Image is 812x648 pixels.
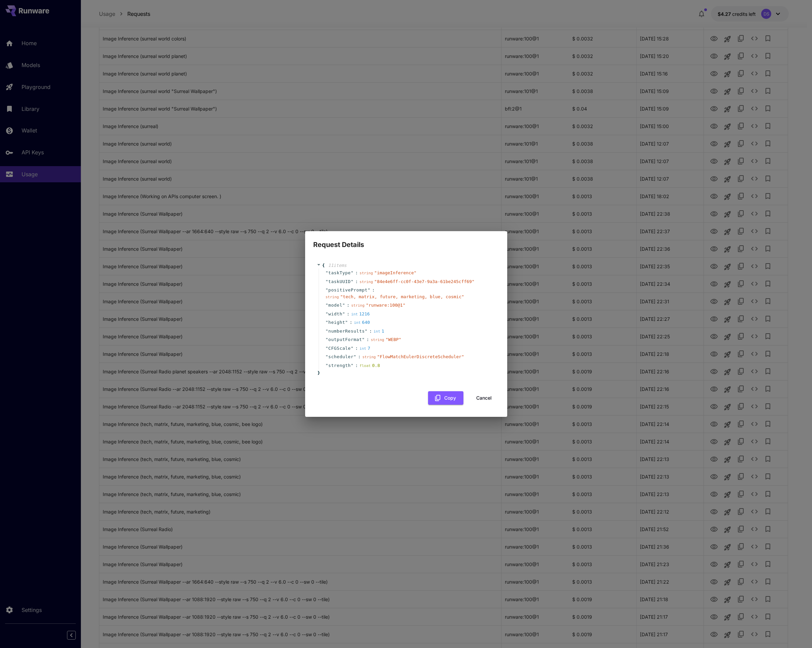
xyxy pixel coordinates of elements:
[328,319,345,326] span: height
[351,346,353,351] span: "
[362,337,365,342] span: "
[371,338,384,342] span: string
[326,270,328,275] span: "
[362,355,376,359] span: string
[373,328,384,335] div: 1
[328,287,368,294] span: positivePrompt
[328,302,343,309] span: model
[347,311,350,317] span: :
[355,345,358,352] span: :
[386,337,401,342] span: " WEBP "
[326,320,328,325] span: "
[360,346,366,351] span: int
[351,311,370,317] div: 1216
[328,336,362,343] span: outputFormat
[365,329,367,334] span: "
[328,328,365,335] span: numberResults
[328,278,351,285] span: taskUUID
[328,270,351,276] span: taskType
[328,353,354,360] span: scheduler
[317,370,320,376] span: }
[326,311,328,316] span: "
[322,262,325,269] span: {
[358,353,361,360] span: :
[347,302,350,309] span: :
[428,391,463,405] button: Copy
[342,303,345,308] span: "
[369,328,372,335] span: :
[360,280,373,284] span: string
[354,319,370,326] div: 640
[305,231,507,250] h2: Request Details
[326,329,328,334] span: "
[326,346,328,351] span: "
[326,337,328,342] span: "
[377,354,464,359] span: " FlowMatchEulerDiscreteScheduler "
[366,303,405,308] span: " runware:100@1 "
[342,311,345,316] span: "
[367,287,370,292] span: "
[360,362,380,369] div: 0.8
[328,362,351,369] span: strength
[360,271,373,275] span: string
[360,345,370,352] div: 7
[350,319,352,326] span: :
[373,329,380,334] span: int
[351,363,353,368] span: "
[326,303,328,308] span: "
[372,287,375,294] span: :
[328,345,351,352] span: CFGScale
[328,263,347,268] span: 11 item s
[469,391,499,405] button: Cancel
[355,278,358,285] span: :
[326,279,328,284] span: "
[374,270,416,275] span: " imageInference "
[351,303,365,308] span: string
[351,279,353,284] span: "
[354,354,356,359] span: "
[326,363,328,368] span: "
[374,279,474,284] span: " 84e4e6ff-cc0f-43e7-9a3a-61be245cff69 "
[328,311,343,317] span: width
[345,320,348,325] span: "
[354,320,361,325] span: int
[326,295,339,299] span: string
[326,354,328,359] span: "
[351,312,358,316] span: int
[355,270,358,276] span: :
[366,336,369,343] span: :
[355,362,358,369] span: :
[326,287,328,292] span: "
[351,270,353,275] span: "
[340,294,464,299] span: " tech, matrix, future, marketing, blue, cosmic "
[360,364,371,368] span: float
